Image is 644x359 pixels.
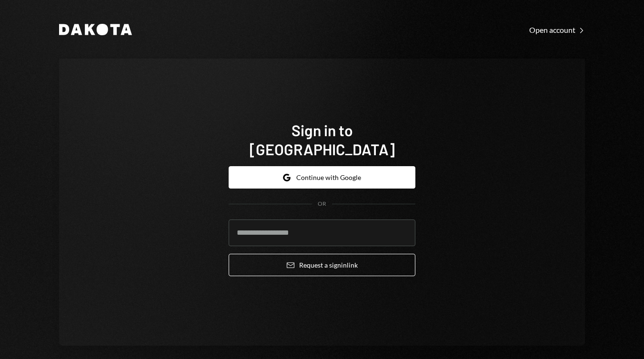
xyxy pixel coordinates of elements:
div: Open account [529,25,585,35]
button: Continue with Google [229,166,415,189]
div: OR [318,200,326,208]
h1: Sign in to [GEOGRAPHIC_DATA] [229,120,415,159]
a: Open account [529,24,585,35]
button: Request a signinlink [229,254,415,276]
